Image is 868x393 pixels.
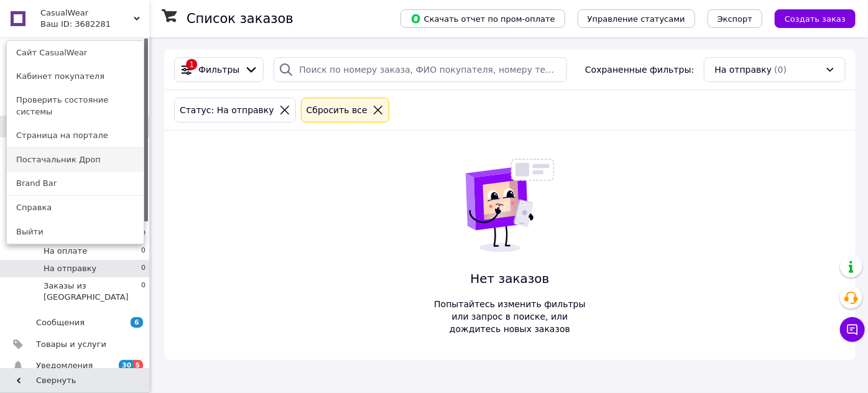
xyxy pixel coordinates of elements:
a: Кабинет покупателя [7,65,144,88]
button: Чат с покупателем [840,317,865,342]
span: Попытайтесь изменить фильтры или запрос в поиске, или дождитесь новых заказов [428,298,592,335]
a: Проверить состояние системы [7,88,144,123]
span: На отправку [714,63,772,76]
div: Ваш ID: 3682281 [40,19,93,30]
button: Скачать отчет по пром-оплате [400,9,565,28]
span: Управление статусами [588,14,685,24]
span: Экспорт [718,14,752,24]
span: На оплате [44,246,87,257]
button: Экспорт [708,9,762,28]
span: 0 [141,246,145,257]
a: Выйти [7,220,144,244]
span: 30 [119,360,133,371]
span: Уведомления [36,360,93,371]
a: Справка [7,196,144,220]
input: Поиск по номеру заказа, ФИО покупателя, номеру телефона, Email, номеру накладной [274,57,566,82]
a: Постачальник Дроп [7,148,144,172]
span: На отправку [44,263,96,274]
button: Управление статусами [578,9,695,28]
span: Нет заказов [428,270,592,288]
a: Создать заказ [762,13,856,23]
span: 5 [133,360,143,371]
button: Создать заказ [775,9,856,28]
a: Страница на портале [7,124,144,147]
a: Brand Bar [7,172,144,195]
span: CasualWear [40,7,134,19]
a: Сайт CasualWear [7,41,144,65]
span: 6 [131,317,143,328]
span: Скачать отчет по пром-оплате [410,13,555,24]
span: Заказы из [GEOGRAPHIC_DATA] [44,280,141,303]
div: Сбросить все [304,103,370,117]
span: Товары и услуги [36,339,106,350]
h1: Список заказов [187,11,293,26]
div: Статус: На отправку [177,103,277,117]
span: 0 [141,263,145,274]
span: Сохраненные фильтры: [585,63,694,76]
span: 0 [141,280,145,303]
span: Сообщения [36,317,85,328]
span: Создать заказ [785,14,846,24]
span: (0) [774,65,787,75]
span: Фильтры [198,63,239,76]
